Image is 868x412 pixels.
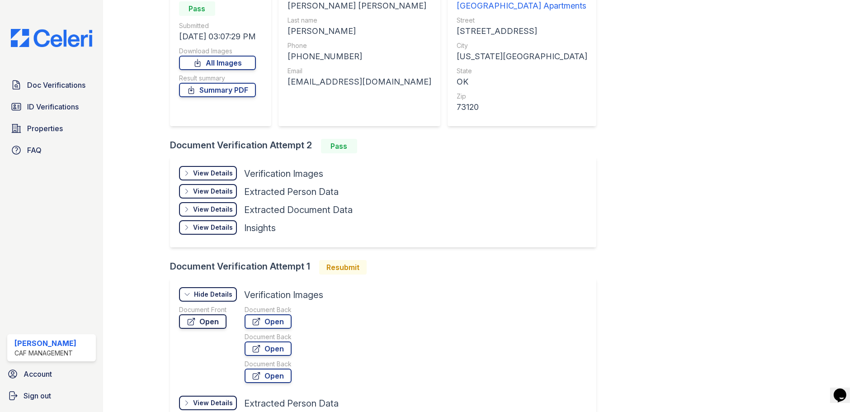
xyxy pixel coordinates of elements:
span: Sign out [24,390,51,401]
div: View Details [193,169,233,178]
a: Doc Verifications [7,76,96,94]
div: Phone [288,41,431,50]
div: Street [457,16,587,25]
div: Pass [321,139,357,153]
img: CE_Logo_Blue-a8612792a0a2168367f1c8372b55b34899dd931a85d93a1a3d3e32e68fde9ad4.png [4,29,99,47]
div: Extracted Person Data [244,397,339,410]
a: ID Verifications [7,98,96,116]
div: State [457,66,587,76]
div: [EMAIL_ADDRESS][DOMAIN_NAME] [288,76,431,88]
a: Properties [7,119,96,137]
div: Verification Images [244,289,323,301]
span: ID Verifications [27,101,79,112]
div: Extracted Document Data [244,204,353,216]
div: Submitted [179,21,256,30]
div: [DATE] 03:07:29 PM [179,30,256,43]
span: Doc Verifications [27,80,85,90]
div: Insights [244,222,276,234]
div: Result summary [179,74,256,83]
div: View Details [193,398,233,407]
div: Document Back [245,305,292,314]
a: Open [245,314,292,329]
div: Verification Images [244,167,323,180]
div: View Details [193,187,233,196]
div: Pass [179,1,215,16]
div: Email [288,66,431,76]
div: Resubmit [319,260,367,275]
div: Download Images [179,47,256,56]
div: [PHONE_NUMBER] [288,50,431,63]
div: Document Back [245,360,292,369]
a: Sign out [4,387,99,405]
span: Account [24,369,52,379]
div: [PERSON_NAME] [288,25,431,38]
div: Extracted Person Data [244,185,339,198]
span: Properties [27,123,63,134]
iframe: chat widget [830,376,859,403]
a: All Images [179,56,256,70]
div: [STREET_ADDRESS] [457,25,587,38]
div: City [457,41,587,50]
div: 73120 [457,101,587,114]
div: [US_STATE][GEOGRAPHIC_DATA] [457,50,587,63]
a: FAQ [7,141,96,159]
div: View Details [193,205,233,214]
a: Open [179,314,226,329]
div: Hide Details [194,290,232,299]
div: Document Verification Attempt 1 [170,260,604,275]
div: OK [457,76,587,88]
div: Document Front [179,305,226,314]
div: Document Verification Attempt 2 [170,139,604,153]
a: Account [4,365,99,383]
a: Open [245,369,292,383]
a: Open [245,341,292,356]
div: View Details [193,223,233,232]
div: Zip [457,92,587,101]
span: FAQ [27,145,42,156]
div: Last name [288,16,431,25]
div: [PERSON_NAME] [14,338,76,349]
div: CAF Management [14,349,76,358]
a: Summary PDF [179,83,256,97]
div: Document Back [245,332,292,341]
